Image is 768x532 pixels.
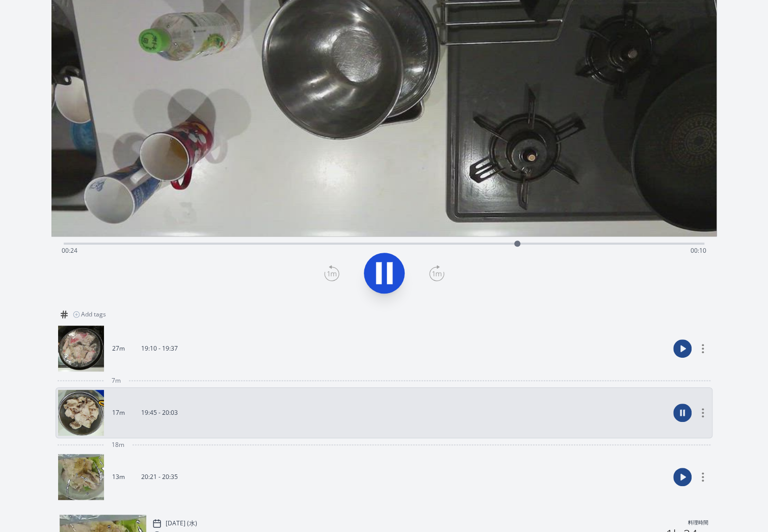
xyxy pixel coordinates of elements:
span: 18m [112,441,124,449]
p: 20:21 - 20:35 [141,473,178,481]
p: 27m [112,344,125,353]
span: Add tags [81,310,106,318]
p: 19:45 - 20:03 [141,409,178,417]
p: 17m [112,409,125,417]
img: 250924101128_thumb.jpeg [58,326,104,371]
p: 料理時間 [688,519,708,528]
p: 19:10 - 19:37 [141,344,178,353]
img: 250924104623_thumb.jpeg [58,390,104,436]
p: 13m [112,473,125,481]
img: 250924112208_thumb.jpeg [58,454,104,500]
span: 7m [112,377,121,385]
button: Add tags [69,306,110,323]
span: 00:24 [62,246,77,255]
p: [DATE] (水) [166,519,197,527]
span: 00:10 [691,246,706,255]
